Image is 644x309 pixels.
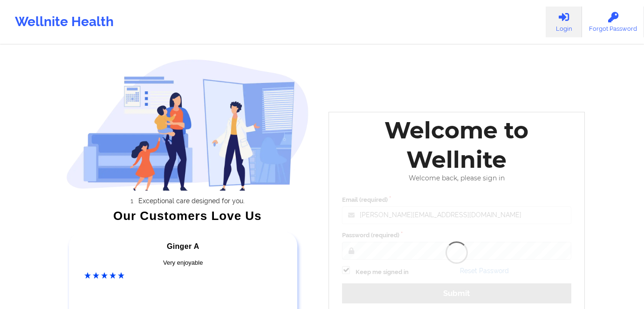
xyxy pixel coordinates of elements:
[74,197,309,205] li: Exceptional care designed for you.
[336,116,578,174] div: Welcome to Wellnite
[336,174,578,182] div: Welcome back, please sign in
[84,258,282,268] div: Very enjoyable
[66,211,309,220] div: Our Customers Love Us
[167,242,199,250] span: Ginger A
[546,7,582,37] a: Login
[582,7,644,37] a: Forgot Password
[66,59,309,191] img: wellnite-auth-hero_200.c722682e.png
